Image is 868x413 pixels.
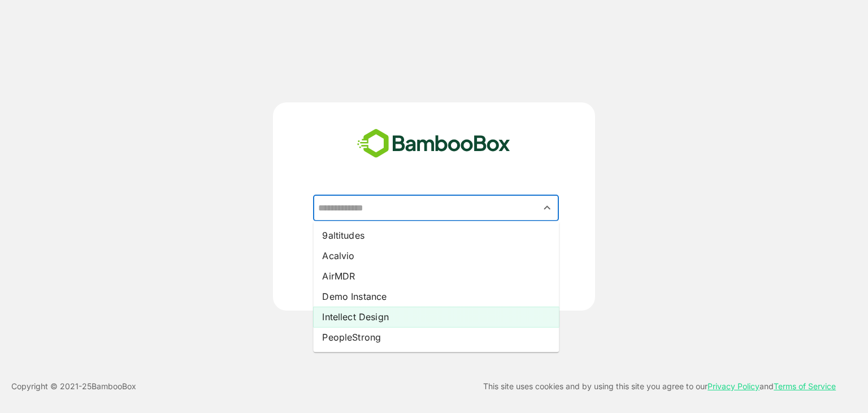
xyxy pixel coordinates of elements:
li: Demo Instance [313,286,559,307]
li: AirMDR [313,266,559,286]
li: 9altitudes [313,225,559,246]
li: PeopleStrong [313,327,559,347]
p: Copyright © 2021- 25 BambooBox [11,380,136,393]
button: Close [540,200,555,216]
li: Acalvio [313,246,559,266]
a: Terms of Service [774,381,836,391]
li: Intellect Design [313,307,559,327]
p: This site uses cookies and by using this site you agree to our and [483,380,836,393]
a: Privacy Policy [708,381,759,391]
img: bamboobox [351,125,517,162]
